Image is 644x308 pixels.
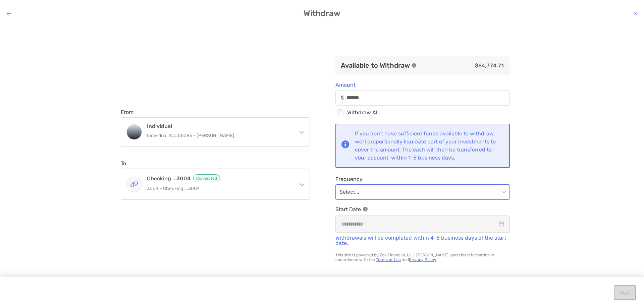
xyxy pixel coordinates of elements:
span: Amount [335,82,510,88]
img: Notification icon [341,130,350,159]
label: To [121,160,126,167]
p: 3004 - Checking ...3004 [147,184,292,193]
p: Start Date [335,205,510,213]
img: Individual [127,125,142,139]
div: If you don’t have sufficient funds available to withdraw, we'll proportionally liquidate part of ... [355,130,504,162]
img: Checking ...3004 [127,177,142,192]
input: Amountinput icon [346,95,509,101]
h4: Checking ...3004 [147,174,292,182]
a: Terms of Use [376,257,401,262]
img: Information Icon [363,207,368,211]
h3: Available to Withdraw [341,61,410,69]
p: Individual 4QU05085 - [PERSON_NAME] [147,131,292,140]
span: Connected [193,174,220,182]
a: Privacy Policy [409,257,436,262]
label: From [121,109,133,115]
h4: Individual [147,123,292,129]
p: $84,774.71 [422,61,504,70]
div: Withdraw All [335,108,510,117]
p: Withdrawals will be completed within 4-5 business days of the start date. [335,235,510,246]
span: Frequency [335,176,510,182]
img: input icon [341,95,344,100]
p: This site is powered by Zoe Financial, LLC. [PERSON_NAME] uses this information in accordance wit... [335,253,510,262]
